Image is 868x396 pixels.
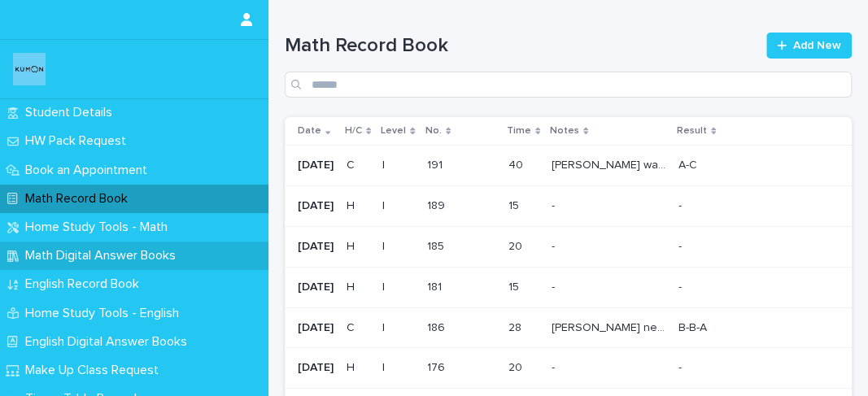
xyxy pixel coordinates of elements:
[19,220,181,235] p: Home Study Tools - Math
[347,281,369,294] p: H
[507,122,531,140] p: Time
[425,122,442,140] p: No.
[552,358,558,375] p: -
[382,361,413,375] p: I
[285,226,852,267] tr: [DATE]HI185185 2020 -- --
[766,33,852,59] a: Add New
[285,72,852,98] input: Search
[382,159,413,172] p: I
[19,133,139,149] p: HW Pack Request
[552,277,558,294] p: -
[508,318,525,335] p: 28
[552,155,669,172] p: Sarah was supposed to have her I level test today but she had a few difficulties with the pythago...
[678,277,685,294] p: -
[793,40,841,51] span: Add New
[677,122,707,140] p: Result
[678,155,700,172] p: A-C
[345,122,362,140] p: H/C
[347,321,369,335] p: C
[678,358,685,375] p: -
[347,159,369,172] p: C
[298,240,334,254] p: [DATE]
[552,237,558,254] p: -
[19,276,152,292] p: English Record Book
[298,199,334,213] p: [DATE]
[552,196,558,213] p: -
[13,53,46,85] img: o6XkwfS7S2qhyeB9lxyF
[508,277,522,294] p: 15
[19,191,141,207] p: Math Record Book
[550,122,579,140] p: Notes
[382,199,413,213] p: I
[382,240,413,254] p: I
[285,186,852,227] tr: [DATE]HI189189 1515 -- --
[382,321,413,335] p: I
[427,155,446,172] p: 191
[427,358,448,375] p: 176
[19,248,189,263] p: Math Digital Answer Books
[508,237,526,254] p: 20
[285,348,852,389] tr: [DATE]HI176176 2020 -- --
[678,237,685,254] p: -
[381,122,406,140] p: Level
[347,240,369,254] p: H
[347,361,369,375] p: H
[285,146,852,186] tr: [DATE]CI191191 4040 [PERSON_NAME] was supposed to have her I level test [DATE] but she had a few ...
[298,281,334,294] p: [DATE]
[298,159,334,172] p: [DATE]
[427,196,448,213] p: 189
[508,155,526,172] p: 40
[382,281,413,294] p: I
[678,318,710,335] p: B-B-A
[285,307,852,348] tr: [DATE]CI186186 2828 [PERSON_NAME] needed some clarification on whether or not to further simplify...
[298,321,334,335] p: [DATE]
[552,318,669,335] p: Sarah needed some clarification on whether or not to further simplify square roots in class today...
[19,306,192,321] p: Home Study Tools - English
[427,277,445,294] p: 181
[19,334,200,350] p: English Digital Answer Books
[678,196,685,213] p: -
[298,122,321,140] p: Date
[508,358,526,375] p: 20
[19,163,160,178] p: Book an Appointment
[427,237,447,254] p: 185
[285,267,852,307] tr: [DATE]HI181181 1515 -- --
[285,34,757,58] h1: Math Record Book
[427,318,448,335] p: 186
[19,105,125,120] p: Student Details
[298,361,334,375] p: [DATE]
[347,199,369,213] p: H
[508,196,522,213] p: 15
[19,363,172,378] p: Make Up Class Request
